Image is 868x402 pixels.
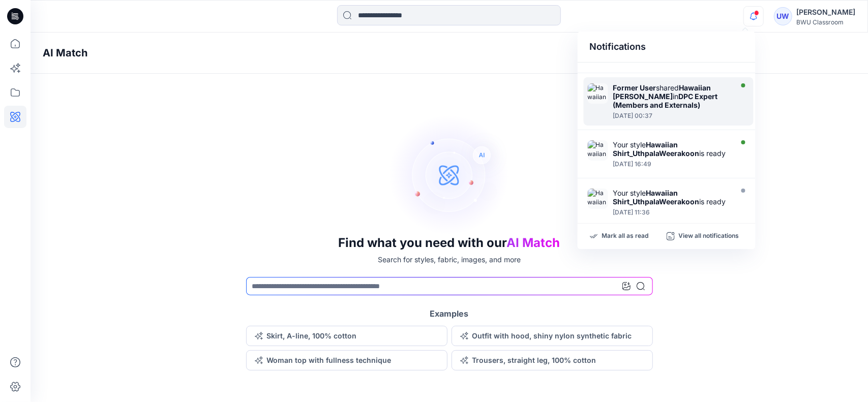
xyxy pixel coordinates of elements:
div: Your style is ready [613,140,730,158]
div: UW [774,7,792,25]
button: Woman top with fullness technique [246,350,447,370]
div: Your style is ready [613,189,730,206]
p: Search for styles, fabric, images, and more [378,254,521,265]
img: Hawaiian Shirt_UthpalaWeerakoon [588,189,608,209]
div: Tuesday, September 23, 2025 11:36 [613,209,730,216]
img: Hawaiian Shirt_Lisha Sanders [588,83,608,104]
strong: DPC Expert (Members and Externals) [613,92,718,109]
div: shared in [613,83,730,109]
button: Outfit with hood, shiny nylon synthetic fabric [452,326,653,346]
div: Notifications [578,32,756,63]
div: Wednesday, September 24, 2025 00:37 [613,112,730,119]
span: AI Match [507,235,560,250]
div: BWU Classroom [796,18,855,26]
p: View all notifications [679,232,739,241]
p: Mark all as read [602,232,649,241]
h3: Find what you need with our [339,236,560,250]
button: Trousers, straight leg, 100% cotton [452,350,653,370]
img: Hawaiian Shirt_UthpalaWeerakoon [588,140,608,161]
div: [PERSON_NAME] [796,6,855,18]
strong: Former User [613,83,656,92]
strong: Hawaiian Shirt_UthpalaWeerakoon [613,189,700,206]
h4: AI Match [43,47,87,59]
h5: Examples [430,307,469,320]
button: Skirt, A-line, 100% cotton [246,326,447,346]
img: AI Search [388,114,511,236]
div: Tuesday, September 23, 2025 16:49 [613,161,730,168]
strong: Hawaiian [PERSON_NAME] [613,83,711,101]
strong: Hawaiian Shirt_UthpalaWeerakoon [613,140,700,158]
